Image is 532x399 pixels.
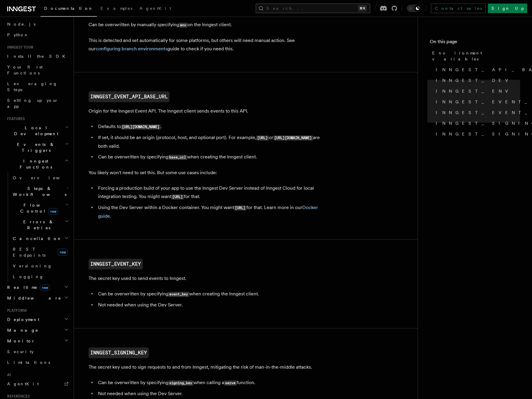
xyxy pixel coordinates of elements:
[179,23,187,28] code: env
[5,29,70,40] a: Python
[96,122,327,131] li: Defaults to .
[44,6,93,11] span: Documentation
[7,81,58,92] span: Leveraging Steps
[5,141,65,153] span: Events & Triggers
[5,308,27,313] span: Platform
[168,381,193,386] code: signing_key
[5,19,70,29] a: Node.js
[5,51,70,62] a: Install the SDK
[430,48,520,64] a: Environment variables
[89,347,149,358] code: INNGEST_SIGNING_KEY
[171,194,184,199] code: [URL]
[48,208,58,215] span: new
[96,153,327,161] li: Can be overwritten by specifying when creating the Inngest client.
[168,155,187,160] code: base_url
[96,133,327,150] li: If set, it should be an origin (protocol, host, and optional port). For example, or are both valid.
[407,5,421,12] button: Toggle dark mode
[5,346,70,357] a: Security
[97,2,136,16] a: Examples
[488,4,527,13] a: Sign Up
[10,244,70,261] a: REST Endpointsnew
[7,381,39,386] span: AgentKit
[433,129,520,139] a: INNGEST_SIGNING_KEY_FALLBACK
[7,32,29,37] span: Python
[234,205,246,211] code: [URL]
[10,186,66,197] span: Steps & Workflows
[256,4,370,13] button: Search...⌘K
[96,46,167,52] a: configuring branch environments
[433,118,520,129] a: INNGEST_SIGNING_KEY
[96,184,327,201] li: Forcing a production build of your app to use the Inngest Dev Server instead of Inngest Cloud for...
[5,325,70,336] button: Manage
[256,135,269,141] code: [URL]
[10,202,66,214] span: Flow Control
[136,2,175,16] a: AgentKit
[10,261,70,271] a: Versioning
[430,38,520,48] h4: On this page
[5,293,70,303] button: Middleware
[273,135,313,141] code: [URL][DOMAIN_NAME]
[433,75,520,86] a: INNGEST_DEV
[96,378,327,387] li: Can be overwritten by specifying when calling a function.
[432,50,520,62] span: Environment variables
[89,91,170,102] a: INNGEST_EVENT_API_BASE_URL
[5,372,11,377] span: AI
[5,95,70,112] a: Setting up your app
[10,236,62,241] span: Cancellation
[10,172,70,183] a: Overview
[41,2,97,17] a: Documentation
[10,271,70,282] a: Logging
[168,292,189,297] code: event_key
[96,301,327,309] li: Not needed when using the Dev Server.
[5,357,70,368] a: Limitations
[96,203,327,220] li: Using the Dev Server within a Docker container. You might want for that. Learn more in our .
[7,54,69,59] span: Install the SDK
[358,5,367,11] kbd: ⌘K
[436,77,512,83] span: INNGEST_DEV
[433,64,520,75] a: INNGEST_API_BASE_URL
[10,216,70,233] button: Errors & Retries
[7,22,35,27] span: Node.js
[58,249,68,256] span: new
[10,200,70,216] button: Flow Controlnew
[96,389,327,398] li: Not needed when using the Dev Server.
[10,233,70,244] button: Cancellation
[7,360,50,365] span: Limitations
[433,107,520,118] a: INNGEST_EVENT_KEY
[10,219,65,231] span: Errors & Retries
[89,259,143,269] a: INNGEST_EVENT_KEY
[5,116,25,121] span: Features
[5,62,70,78] a: Your first Functions
[10,183,70,200] button: Steps & Workflows
[5,327,38,333] span: Manage
[433,86,520,96] a: INNGEST_ENV
[13,264,52,268] span: Versioning
[7,98,58,109] span: Setting up your app
[5,314,70,325] button: Deployment
[89,363,327,371] p: The secret key used to sign requests to and from Inngest, mitigating the risk of man-in-the-middl...
[139,6,171,11] span: AgentKit
[5,284,50,290] span: Realtime
[5,394,30,399] span: References
[13,175,74,180] span: Overview
[13,247,46,258] span: REST Endpoints
[5,172,70,282] div: Inngest Functions
[121,124,161,130] code: [URL][DOMAIN_NAME]
[5,317,39,322] span: Deployment
[5,45,33,50] span: Inngest tour
[5,295,61,301] span: Middleware
[224,381,237,386] code: serve
[431,4,486,13] a: Contact sales
[5,282,70,293] button: Realtimenew
[89,21,327,29] p: Can be overwritten by manually specifying on the Inngest client.
[40,284,50,291] span: new
[5,336,70,346] button: Monitor
[5,125,65,137] span: Local Development
[5,139,70,156] button: Events & Triggers
[13,274,44,279] span: Logging
[5,338,35,344] span: Monitor
[89,169,327,177] p: You likely won't need to set this. But some use cases include:
[5,122,70,139] button: Local Development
